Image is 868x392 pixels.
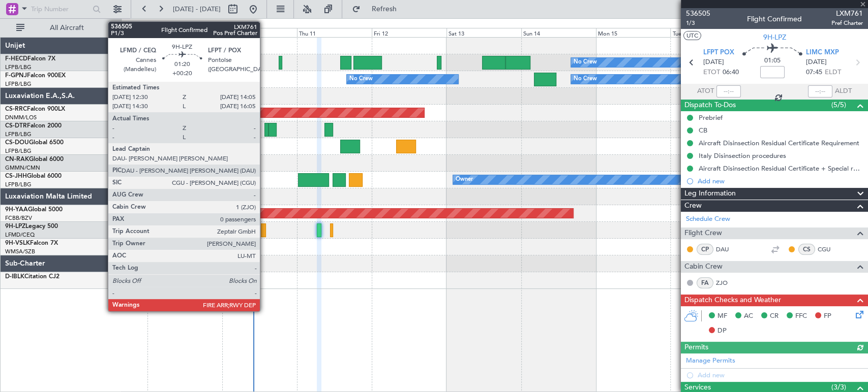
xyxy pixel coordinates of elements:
a: D-IBLKCitation CJ2 [5,274,59,280]
a: LFMD/CEQ [5,231,35,239]
span: ALDT [835,86,852,96]
span: 01:05 [764,56,781,66]
input: Trip Number [31,2,89,17]
span: AC [744,311,753,321]
div: Sat 13 [446,28,521,37]
span: DP [717,326,727,336]
div: Planned Maint [GEOGRAPHIC_DATA] ([GEOGRAPHIC_DATA]) [97,105,257,120]
div: Owner [456,172,473,187]
span: Leg Information [684,188,736,200]
div: Aircraft Disinsection Residual Certificate + Special request [699,164,863,173]
div: Tue 16 [670,28,745,37]
span: CS-RRC [5,106,27,112]
span: Dispatch To-Dos [684,100,736,111]
a: CS-DOUGlobal 6500 [5,140,64,146]
span: [DATE] [703,57,724,68]
span: [DATE] [806,57,827,68]
span: ATOT [697,86,714,96]
span: F-GPNJ [5,73,27,79]
div: Wed 10 [222,28,297,37]
span: FP [824,311,831,321]
button: Refresh [347,1,408,17]
a: LFPB/LBG [5,181,32,188]
span: 536505 [686,8,710,19]
span: LIMC MXP [806,48,839,58]
div: [DATE] [123,20,140,29]
div: Fri 12 [372,28,446,37]
span: ELDT [825,68,841,78]
span: 9H-VSLK [5,240,30,246]
span: (5/5) [831,100,846,110]
span: CS-DOU [5,140,29,146]
span: 9H-YAA [5,207,28,213]
button: All Aircraft [11,20,110,36]
a: ZJO [716,278,739,287]
a: Schedule Crew [686,214,730,224]
a: LFPB/LBG [5,80,32,88]
span: CN-RAK [5,156,29,162]
a: F-GPNJFalcon 900EX [5,73,66,79]
div: Flight Confirmed [747,14,802,24]
span: F-HECD [5,56,27,62]
span: D-IBLK [5,274,24,280]
span: Pref Charter [831,19,863,27]
span: LXM761 [831,8,863,19]
div: Prebrief [699,113,723,122]
a: GMMN/CMN [5,164,40,172]
div: No Crew [574,72,597,87]
div: Mon 15 [596,28,671,37]
a: CGU [818,245,841,254]
div: Italy Disinsection procedures [699,151,786,160]
div: Tue 9 [147,28,222,37]
span: Dispatch Checks and Weather [684,295,781,306]
a: CS-RRCFalcon 900LX [5,106,65,112]
div: Add new [698,177,863,185]
a: LFPB/LBG [5,130,32,138]
div: Sun 14 [521,28,596,37]
span: Cabin Crew [684,261,723,273]
a: LFPB/LBG [5,63,32,71]
div: CS [798,244,815,255]
span: All Aircraft [26,24,107,31]
div: Aircraft Disinsection Residual Certificate Requirement [699,139,859,147]
span: Refresh [363,6,405,13]
div: FA [697,277,713,288]
button: UTC [683,31,701,40]
span: CS-DTR [5,123,27,129]
div: Thu 11 [297,28,372,37]
a: FCBB/BZV [5,214,32,222]
a: 9H-LPZLegacy 500 [5,223,58,230]
a: CS-JHHGlobal 6000 [5,173,62,179]
span: 9H-LPZ [5,223,25,230]
a: CS-DTRFalcon 2000 [5,123,62,129]
a: 9H-YAAGlobal 5000 [5,207,63,213]
span: 1/3 [686,19,710,27]
span: Flight Crew [684,227,722,239]
span: 9H-LPZ [763,32,786,43]
span: MF [717,311,727,321]
span: [DATE] - [DATE] [173,5,221,14]
a: CN-RAKGlobal 6000 [5,156,64,162]
div: CP [697,244,713,255]
span: Crew [684,200,702,212]
span: FFC [795,311,807,321]
a: 9H-VSLKFalcon 7X [5,240,58,246]
a: DNMM/LOS [5,114,37,121]
span: ETOT [703,68,720,78]
a: LFPB/LBG [5,147,32,155]
span: CS-JHH [5,173,27,179]
span: 06:40 [723,68,739,78]
span: LFPT POX [703,48,734,58]
div: No Crew [349,72,373,87]
a: DAU [716,245,739,254]
div: No Crew [574,55,597,70]
div: CB [699,126,707,135]
a: WMSA/SZB [5,248,35,255]
span: 07:45 [806,68,822,78]
span: CR [770,311,779,321]
a: F-HECDFalcon 7X [5,56,55,62]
